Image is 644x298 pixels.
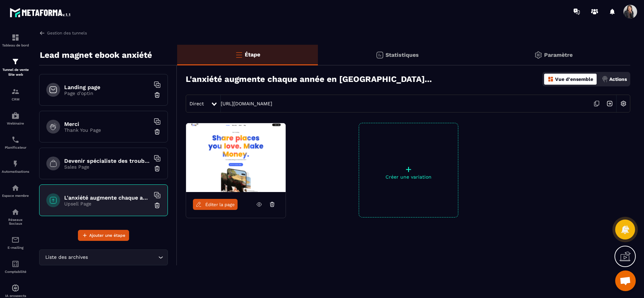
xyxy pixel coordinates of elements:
[245,51,260,58] p: Étape
[11,57,20,66] img: formation
[2,67,29,77] p: Tunnel de vente Site web
[2,146,29,149] p: Planificateur
[359,164,458,174] p: +
[11,111,20,120] img: automations
[154,165,161,172] img: trash
[2,270,29,274] p: Comptabilité
[2,43,29,47] p: Tableau de bord
[2,82,29,106] a: formationformationCRM
[609,76,627,82] p: Actions
[376,51,384,59] img: stats.20deebd0.svg
[64,164,150,170] p: Sales Page
[89,254,157,261] input: Search for option
[11,87,20,96] img: formation
[2,121,29,125] p: Webinaire
[221,101,272,106] a: [URL][DOMAIN_NAME]
[193,199,238,210] a: Éditer la page
[2,194,29,198] p: Espace membre
[186,123,286,192] img: image
[186,74,432,84] h3: L'anxiété augmente chaque année en [GEOGRAPHIC_DATA]...
[2,294,29,298] p: IA prospects
[154,92,161,98] img: trash
[2,97,29,101] p: CRM
[386,52,419,58] p: Statistiques
[78,230,129,241] button: Ajouter une étape
[2,179,29,203] a: automationsautomationsEspace membre
[548,76,554,82] img: dashboard-orange.40269519.svg
[64,127,150,133] p: Thank You Page
[359,174,458,180] p: Créer une variation
[64,91,150,96] p: Page d'optin
[555,76,593,82] p: Vue d'ensemble
[603,97,616,110] img: arrow-next.bcc2205e.svg
[2,106,29,130] a: automationsautomationsWebinaire
[11,33,20,42] img: formation
[617,97,630,110] img: setting-w.858f3a88.svg
[64,194,150,201] h6: L'anxiété augmente chaque année en [GEOGRAPHIC_DATA]...
[2,170,29,173] p: Automatisations
[64,84,150,91] h6: Landing page
[11,208,20,216] img: social-network
[154,202,161,209] img: trash
[11,160,20,168] img: automations
[2,52,29,82] a: formationformationTunnel de vente Site web
[2,155,29,179] a: automationsautomationsAutomatisations
[39,30,87,36] a: Gestion des tunnels
[89,232,125,239] span: Ajouter une étape
[189,101,204,106] span: Direct
[64,121,150,127] h6: Merci
[64,201,150,206] p: Upsell Page
[2,218,29,225] p: Réseaux Sociaux
[2,255,29,279] a: accountantaccountantComptabilité
[11,236,20,244] img: email
[2,246,29,249] p: E-mailing
[11,184,20,192] img: automations
[602,76,608,82] img: actions.d6e523a2.png
[205,202,235,207] span: Éditer la page
[11,260,20,268] img: accountant
[11,136,20,144] img: scheduler
[2,28,29,52] a: formationformationTableau de bord
[2,231,29,255] a: emailemailE-mailing
[64,158,150,164] h6: Devenir spécialiste des troubles anxieux
[534,51,542,59] img: setting-gr.5f69749f.svg
[544,52,573,58] p: Paramètre
[615,270,636,291] div: Ouvrir le chat
[235,51,243,59] img: bars-o.4a397970.svg
[10,6,71,19] img: logo
[40,48,152,62] p: Lead magnet ebook anxiété
[39,30,45,36] img: arrow
[11,284,20,292] img: automations
[39,249,168,265] div: Search for option
[44,254,89,261] span: Liste des archives
[154,128,161,135] img: trash
[2,130,29,155] a: schedulerschedulerPlanificateur
[2,203,29,231] a: social-networksocial-networkRéseaux Sociaux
